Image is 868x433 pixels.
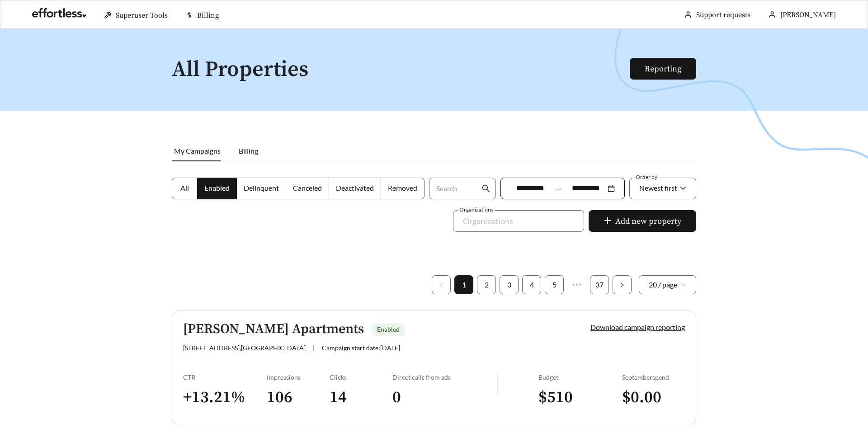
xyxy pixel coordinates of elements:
[172,58,631,82] h1: All Properties
[244,184,279,192] span: Delinquent
[639,275,696,294] div: Page Size
[630,58,696,80] button: Reporting
[589,210,696,232] button: plusAdd new property
[696,10,750,19] a: Support requests
[330,387,392,408] h3: 14
[622,373,685,381] div: September spend
[172,311,696,425] a: [PERSON_NAME] ApartmentsEnabled[STREET_ADDRESS],[GEOGRAPHIC_DATA]|Campaign start date:[DATE]Downl...
[482,184,490,193] span: search
[477,276,495,294] a: 2
[183,387,267,408] h3: + 13.21 %
[267,373,330,381] div: Impressions
[439,282,444,288] span: left
[388,184,417,192] span: Removed
[567,275,586,294] li: Next 5 Pages
[500,276,518,294] a: 3
[392,373,497,381] div: Direct calls from ads
[377,325,400,333] span: Enabled
[545,275,564,294] li: 5
[477,275,496,294] li: 2
[197,11,219,20] span: Billing
[538,387,622,408] h3: $ 510
[432,275,451,294] button: left
[336,184,374,192] span: Deactivated
[454,275,473,294] li: 1
[313,344,315,352] span: |
[522,275,541,294] li: 4
[649,276,686,294] span: 20 / page
[183,322,364,337] h5: [PERSON_NAME] Apartments
[322,344,400,352] span: Campaign start date: [DATE]
[204,184,230,192] span: Enabled
[293,184,322,192] span: Canceled
[174,146,221,155] span: My Campaigns
[267,387,330,408] h3: 106
[432,275,451,294] li: Previous Page
[567,275,586,294] span: •••
[554,184,562,193] span: to
[392,387,497,408] h3: 0
[645,64,681,74] a: Reporting
[613,275,632,294] li: Next Page
[613,275,632,294] button: right
[497,373,498,395] img: line
[330,373,392,381] div: Clicks
[590,275,609,294] li: 37
[615,215,681,227] span: Add new property
[619,282,625,288] span: right
[538,373,622,381] div: Budget
[500,275,519,294] li: 3
[116,11,168,20] span: Superuser Tools
[590,323,685,331] a: Download campaign reporting
[639,184,677,192] span: Newest first
[239,146,258,155] span: Billing
[183,373,267,381] div: CTR
[180,184,189,192] span: All
[183,344,306,352] span: [STREET_ADDRESS] , [GEOGRAPHIC_DATA]
[523,276,541,294] a: 4
[455,276,473,294] a: 1
[780,10,836,19] span: [PERSON_NAME]
[622,387,685,408] h3: $ 0.00
[545,276,563,294] a: 5
[554,184,562,193] span: swap-right
[590,276,609,294] a: 37
[604,216,612,226] span: plus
